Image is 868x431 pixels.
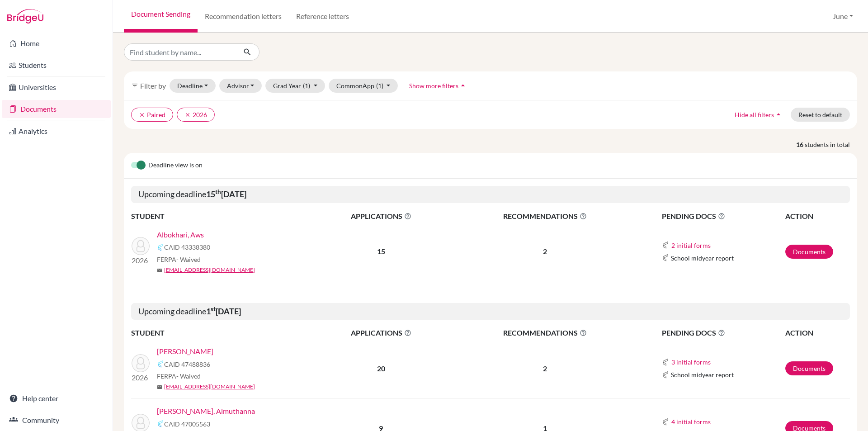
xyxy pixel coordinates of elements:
sup: th [215,188,221,195]
i: arrow_drop_up [458,81,467,90]
img: Common App logo [157,244,164,251]
a: Universities [2,78,111,96]
button: 2 initial forms [671,240,711,251]
button: June [829,8,857,25]
span: APPLICATIONS [312,327,450,338]
button: Show more filtersarrow_drop_up [401,79,475,93]
span: FERPA [157,371,201,381]
button: Advisor [219,79,262,93]
button: Grad Year(1) [265,79,325,93]
img: Bridge-U [7,9,43,24]
b: 1 [DATE] [206,306,241,316]
span: (1) [303,82,310,90]
a: [PERSON_NAME], Almuthanna [157,406,255,417]
a: Documents [785,245,833,259]
button: CommonApp(1) [329,79,398,93]
button: 4 initial forms [671,417,711,427]
span: RECOMMENDATIONS [451,211,640,222]
img: Common App logo [157,360,164,368]
span: PENDING DOCS [662,327,784,338]
b: 15 [DATE] [206,189,246,199]
th: STUDENT [131,327,312,339]
b: 20 [377,364,385,373]
span: APPLICATIONS [312,211,450,222]
span: mail [157,384,162,390]
span: Show more filters [409,82,458,90]
b: 15 [377,247,385,256]
a: Home [2,34,111,52]
span: (1) [376,82,383,90]
p: 2 [451,246,640,257]
img: Albokhari, Aws [132,237,150,255]
img: Common App logo [662,371,669,379]
span: PENDING DOCS [662,211,784,222]
button: clear2026 [177,108,215,122]
span: CAID 47005563 [164,419,210,429]
a: Community [2,411,111,429]
a: Albokhari, Aws [157,229,204,240]
span: School midyear report [671,253,734,263]
a: Documents [2,100,111,118]
a: [PERSON_NAME] [157,346,213,357]
button: Deadline [170,79,216,93]
h5: Upcoming deadline [131,186,850,203]
button: 3 initial forms [671,357,711,367]
img: Common App logo [662,418,669,426]
span: students in total [805,140,857,149]
a: [EMAIL_ADDRESS][DOMAIN_NAME] [164,266,255,274]
i: clear [139,112,145,118]
span: Filter by [140,81,166,90]
img: Common App logo [662,359,669,366]
span: mail [157,268,162,273]
a: Help center [2,389,111,407]
p: 2 [451,363,640,374]
p: 2026 [132,372,150,383]
a: Students [2,56,111,74]
th: ACTION [785,210,850,222]
sup: st [211,305,216,313]
th: ACTION [785,327,850,339]
span: Hide all filters [735,111,774,118]
span: FERPA [157,255,201,264]
h5: Upcoming deadline [131,303,850,320]
a: Documents [785,361,833,375]
img: Common App logo [662,242,669,249]
button: Reset to default [791,108,850,122]
img: Almanie, Mohammed [132,354,150,372]
strong: 16 [796,140,805,149]
i: arrow_drop_up [774,110,783,119]
span: School midyear report [671,370,734,379]
th: STUDENT [131,210,312,222]
span: RECOMMENDATIONS [451,327,640,338]
input: Find student by name... [124,43,236,61]
span: CAID 47488836 [164,360,210,369]
span: Deadline view is on [148,160,203,171]
span: - Waived [176,256,201,263]
p: 2026 [132,255,150,266]
a: Analytics [2,122,111,140]
i: clear [184,112,191,118]
button: clearPaired [131,108,173,122]
span: - Waived [176,372,201,380]
button: Hide all filtersarrow_drop_up [727,108,791,122]
img: Common App logo [157,420,164,427]
img: Common App logo [662,254,669,261]
i: filter_list [131,82,138,89]
span: CAID 43338380 [164,242,210,252]
a: [EMAIL_ADDRESS][DOMAIN_NAME] [164,383,255,391]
